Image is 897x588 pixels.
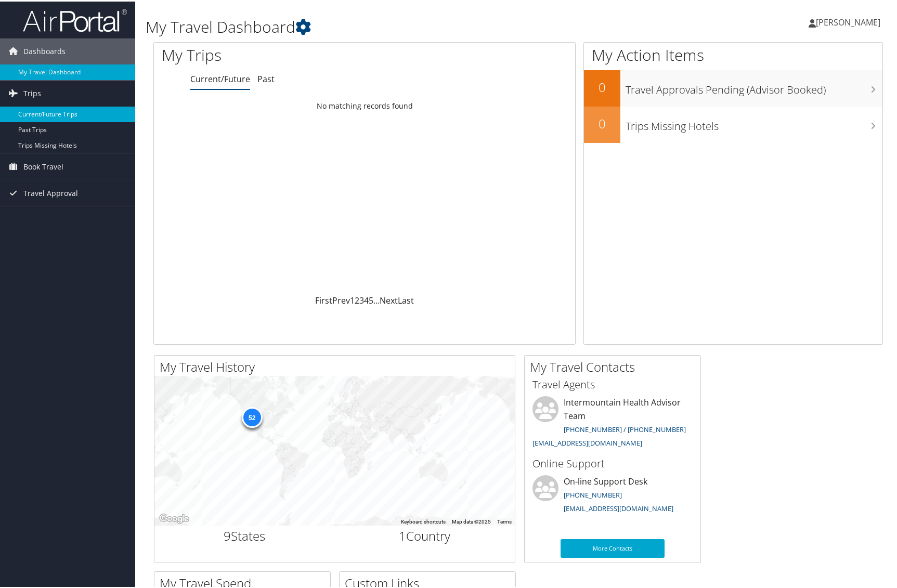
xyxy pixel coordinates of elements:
a: First [315,293,332,305]
h1: My Action Items [584,43,882,64]
span: [PERSON_NAME] [816,15,880,27]
span: Book Travel [23,152,63,178]
img: Google [157,511,191,524]
div: 52 [241,406,262,426]
li: Intermountain Health Advisor Team [527,395,698,450]
a: 5 [369,293,373,305]
h2: 0 [584,113,620,131]
a: Prev [332,293,350,305]
a: 2 [355,293,359,305]
a: Last [398,293,414,305]
h3: Travel Approvals Pending (Advisor Booked) [626,76,882,96]
a: Terms (opens in new tab) [497,517,512,523]
span: 1 [399,526,406,543]
span: 9 [224,526,231,543]
a: Next [380,293,398,305]
h1: My Trips [162,43,392,64]
h2: My Travel Contacts [530,357,700,374]
a: More Contacts [561,538,665,556]
img: airportal-logo.png [23,7,127,31]
a: Current/Future [190,72,250,83]
a: [PERSON_NAME] [809,5,891,36]
a: Past [257,72,275,83]
h1: My Travel Dashboard [146,15,642,36]
a: [EMAIL_ADDRESS][DOMAIN_NAME] [564,502,673,512]
h3: Trips Missing Hotels [626,112,882,132]
a: [EMAIL_ADDRESS][DOMAIN_NAME] [532,437,642,446]
h2: States [162,526,327,543]
button: Keyboard shortcuts [401,517,446,524]
a: 3 [359,293,364,305]
span: Map data ©2025 [452,517,491,523]
span: Dashboards [23,37,66,63]
a: Open this area in Google Maps (opens a new window) [157,511,191,524]
a: 0Travel Approvals Pending (Advisor Booked) [584,69,882,105]
a: [PHONE_NUMBER] [564,489,622,498]
span: Trips [23,79,41,105]
h2: 0 [584,77,620,95]
a: 1 [350,293,355,305]
span: Travel Approval [23,179,78,205]
td: No matching records found [154,95,575,114]
h2: Country [343,526,508,543]
span: … [373,293,380,305]
a: [PHONE_NUMBER] / [PHONE_NUMBER] [564,423,686,433]
h2: My Travel History [160,357,515,374]
h3: Travel Agents [532,376,693,390]
a: 4 [364,293,369,305]
li: On-line Support Desk [527,474,698,516]
h3: Online Support [532,455,693,469]
a: 0Trips Missing Hotels [584,105,882,141]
